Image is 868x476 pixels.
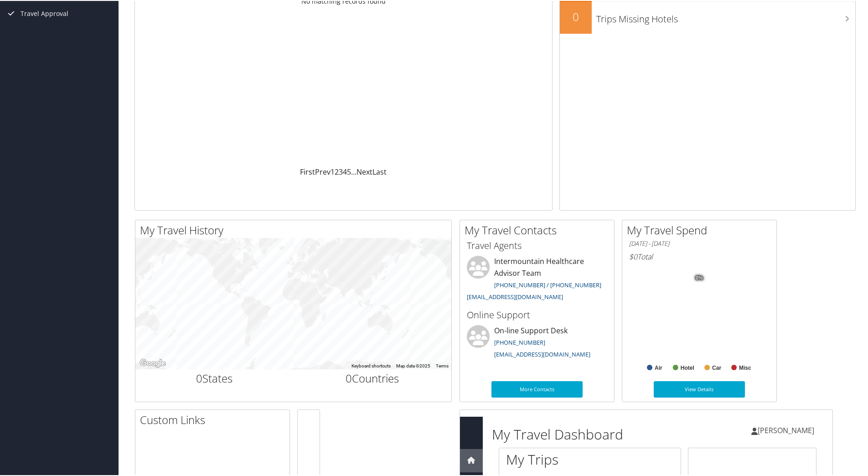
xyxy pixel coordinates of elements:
text: Hotel [681,364,694,370]
h2: 0 [560,8,592,24]
a: 1 [331,166,335,176]
h2: My Travel History [140,222,451,237]
span: Map data ©2025 [396,362,430,367]
a: View Details [654,380,745,397]
a: Next [356,166,372,176]
a: 3 [339,166,343,176]
span: 0 [346,370,352,385]
span: Travel Approval [21,1,68,24]
tspan: 0% [696,274,703,280]
a: 4 [343,166,347,176]
text: Misc [739,364,751,370]
li: Intermountain Healthcare Advisor Team [462,255,612,304]
a: Terms (opens in new tab) [436,362,449,367]
a: 2 [335,166,339,176]
span: 0 [196,370,202,385]
h2: My Travel Contacts [465,222,614,237]
a: 0Trips Missing Hotels [560,1,855,33]
a: Prev [315,166,331,176]
img: Google [138,357,168,368]
h2: Custom Links [140,411,289,427]
a: Open this area in Google Maps (opens a new window) [138,357,168,368]
text: Air [655,364,662,370]
h1: My Travel Dashboard [492,424,713,443]
h3: Travel Agents [467,238,607,251]
a: [PERSON_NAME] [751,416,823,443]
h1: My Trips [506,449,598,468]
h6: [DATE] - [DATE] [629,238,770,247]
a: Last [372,166,387,176]
h2: States [142,370,287,385]
text: Car [712,364,721,370]
span: $0 [629,251,637,261]
a: [PHONE_NUMBER] / [PHONE_NUMBER] [494,280,601,288]
h2: My Travel Spend [627,222,776,237]
h6: Total [629,251,770,261]
a: [EMAIL_ADDRESS][DOMAIN_NAME] [467,292,563,300]
h2: Countries [300,370,445,385]
a: [EMAIL_ADDRESS][DOMAIN_NAME] [494,349,590,357]
a: More Contacts [491,380,583,397]
h3: Trips Missing Hotels [596,7,855,25]
a: [PHONE_NUMBER] [494,337,545,346]
button: Keyboard shortcuts [351,362,391,368]
a: First [300,166,315,176]
li: On-line Support Desk [462,324,612,362]
span: … [351,166,356,176]
span: [PERSON_NAME] [758,424,814,435]
h3: Online Support [467,308,607,321]
a: 5 [347,166,351,176]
